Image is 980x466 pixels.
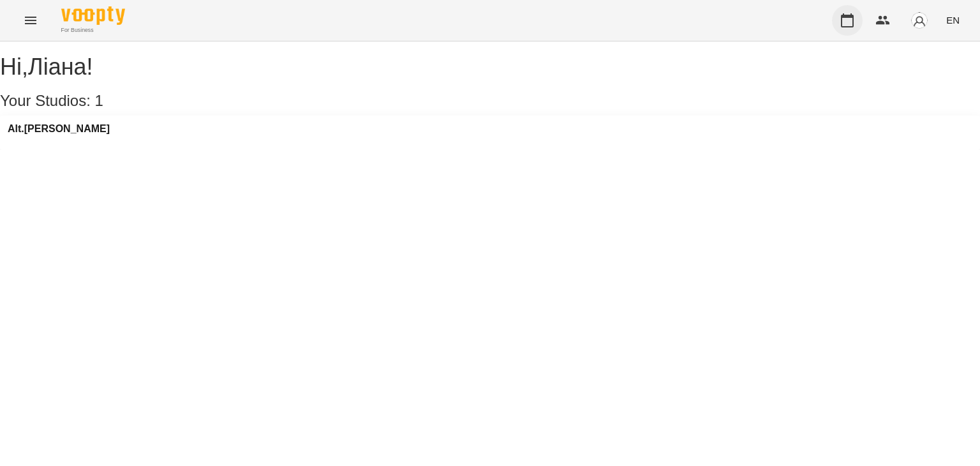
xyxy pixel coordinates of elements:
[61,6,125,25] img: Voopty Logo
[946,13,960,27] span: EN
[910,11,928,29] img: avatar_s.png
[61,26,125,34] span: For Business
[941,8,965,32] button: EN
[15,5,46,36] button: Menu
[8,123,110,135] a: Alt.[PERSON_NAME]
[95,92,103,109] span: 1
